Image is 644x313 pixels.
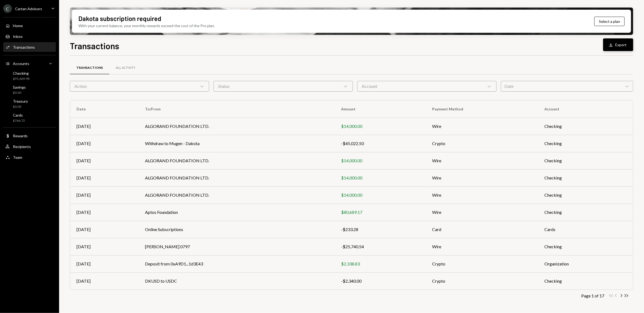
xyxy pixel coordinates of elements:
[15,6,42,11] div: Cartan Advisors
[3,83,56,96] a: Savings$0.00
[77,123,132,129] div: [DATE]
[581,293,604,298] div: Page 1 of 17
[13,34,23,39] div: Inbox
[77,157,132,164] div: [DATE]
[426,169,538,186] td: Wire
[341,123,419,129] div: $14,000.00
[77,192,132,198] div: [DATE]
[139,100,335,118] th: To/From
[139,169,335,186] td: ALGORAND FOUNDATION LTD.
[139,238,335,255] td: [PERSON_NAME] 0797
[77,140,132,147] div: [DATE]
[13,155,22,160] div: Team
[341,261,419,267] div: $2,338.83
[77,243,132,250] div: [DATE]
[3,4,12,13] div: C
[538,152,633,169] td: Checking
[13,134,28,138] div: Rewards
[13,45,35,49] div: Transactions
[3,59,56,68] a: Accounts
[538,186,633,204] td: Checking
[76,66,103,70] div: Transactions
[335,100,426,118] th: Amount
[426,100,538,118] th: Payment Method
[13,105,28,109] div: $0.00
[77,209,132,215] div: [DATE]
[538,118,633,135] td: Checking
[3,152,56,162] a: Team
[426,238,538,255] td: Wire
[139,272,335,290] td: DKUSD to USDC
[139,221,335,238] td: Online Subscriptions
[77,261,132,267] div: [DATE]
[426,135,538,152] td: Crypto
[139,135,335,152] td: Withdraw to Mugen - Dakota
[13,71,30,75] div: Checking
[357,81,497,92] div: Account
[70,61,109,75] a: Transactions
[341,157,419,164] div: $14,000.00
[501,81,633,92] div: Date
[341,175,419,181] div: $14,000.00
[13,61,29,66] div: Accounts
[341,140,419,147] div: -$45,022.50
[13,77,30,81] div: $91,669.98
[3,69,56,82] a: Checking$91,669.98
[13,91,26,95] div: $0.00
[341,209,419,215] div: $80,689.17
[341,192,419,198] div: $14,000.00
[538,255,633,272] td: Organization
[538,238,633,255] td: Checking
[426,204,538,221] td: Wire
[3,97,56,110] a: Treasury$0.00
[70,40,119,51] h1: Transactions
[3,42,56,52] a: Transactions
[3,31,56,41] a: Inbox
[13,99,28,103] div: Treasury
[538,100,633,118] th: Account
[70,100,139,118] th: Date
[538,204,633,221] td: Checking
[78,23,215,28] div: With your current balance, your monthly rewards exceed the cost of the Pro plan.
[341,226,419,233] div: -$233.28
[116,66,135,70] div: All Activity
[139,118,335,135] td: ALGORAND FOUNDATION LTD.
[426,255,538,272] td: Crypto
[594,17,625,26] button: Select a plan
[13,23,23,28] div: Home
[426,186,538,204] td: Wire
[3,131,56,141] a: Rewards
[77,226,132,233] div: [DATE]
[3,21,56,30] a: Home
[426,118,538,135] td: Wire
[426,272,538,290] td: Crypto
[538,221,633,238] td: Cards
[214,81,353,92] div: Status
[78,14,161,23] div: Dakota subscription required
[603,38,633,51] button: Export
[70,81,209,92] div: Action
[109,61,142,75] a: All Activity
[3,142,56,151] a: Recipients
[341,278,419,284] div: -$2,340.00
[139,186,335,204] td: ALGORAND FOUNDATION LTD.
[426,221,538,238] td: Card
[341,243,419,250] div: -$25,740.54
[426,152,538,169] td: Wire
[538,272,633,290] td: Checking
[13,85,26,89] div: Savings
[13,113,25,117] div: Cards
[139,255,335,272] td: Deposit from 0xA9D1...1d3E43
[139,204,335,221] td: Aptos Foundation
[77,175,132,181] div: [DATE]
[13,118,25,123] div: $766.72
[538,169,633,186] td: Checking
[3,111,56,124] a: Cards$766.72
[13,144,31,149] div: Recipients
[538,135,633,152] td: Checking
[139,152,335,169] td: ALGORAND FOUNDATION LTD.
[77,278,132,284] div: [DATE]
